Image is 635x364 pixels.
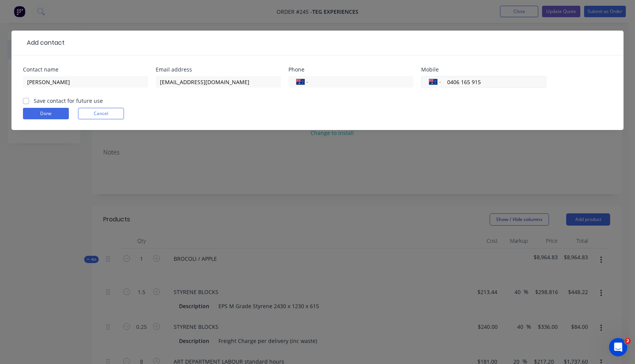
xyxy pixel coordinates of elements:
[23,38,65,47] div: Add contact
[609,338,627,356] iframe: Intercom live chat
[23,67,148,72] div: Contact name
[34,97,103,105] label: Save contact for future use
[421,67,546,72] div: Mobile
[78,108,124,119] button: Cancel
[23,108,69,119] button: Done
[288,67,414,72] div: Phone
[156,67,281,72] div: Email address
[625,338,631,344] span: 2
